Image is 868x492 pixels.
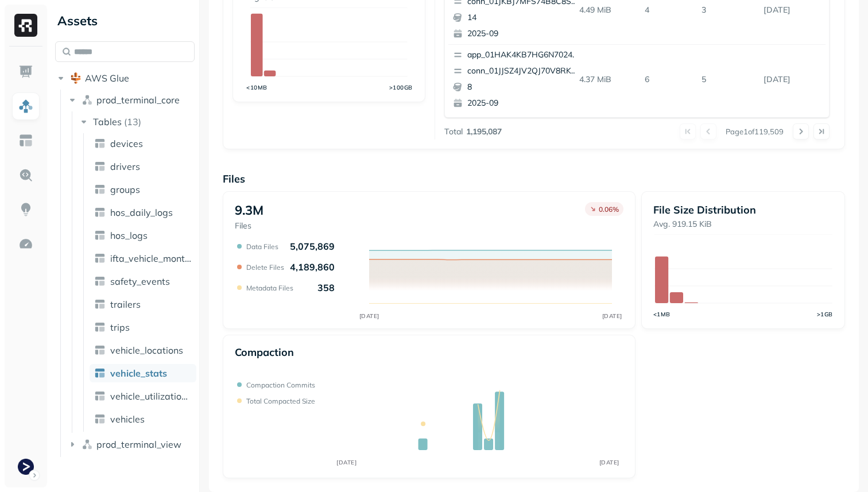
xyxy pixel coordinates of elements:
[110,413,145,425] span: vehicles
[94,161,106,172] img: table
[246,84,268,91] tspan: <10MB
[448,45,584,114] button: app_01HAK4KB7HG6N7024210G3S8D5conn_01JJSZ4JV2QJ70V8RKNT7J63C282025-09
[110,253,192,264] span: ifta_vehicle_months
[726,126,784,137] p: Page 1 of 119,509
[246,381,315,389] p: Compaction commits
[18,99,33,114] img: Assets
[110,344,183,356] span: vehicle_locations
[466,126,502,137] p: 1,195,087
[575,69,641,90] p: 4.37 MiB
[96,94,180,106] span: prod_terminal_core
[110,367,167,379] span: vehicle_stats
[94,207,106,218] img: table
[290,241,335,252] p: 5,075,869
[94,390,106,402] img: table
[389,84,413,91] tspan: >100GB
[18,237,33,251] img: Optimization
[467,12,579,24] p: 14
[467,28,579,40] p: 2025-09
[67,91,195,109] button: prod_terminal_core
[110,390,192,402] span: vehicle_utilization_day
[94,367,106,379] img: table
[82,439,93,450] img: namespace
[602,312,622,320] tspan: [DATE]
[246,397,315,405] p: Total compacted size
[697,69,759,90] p: 5
[55,69,195,87] button: AWS Glue
[467,98,579,109] p: 2025-09
[82,94,93,106] img: namespace
[640,69,697,90] p: 6
[110,230,148,241] span: hos_logs
[110,207,173,218] span: hos_daily_logs
[246,284,293,292] p: Metadata Files
[223,172,845,185] p: Files
[110,184,140,195] span: groups
[18,168,33,183] img: Query Explorer
[94,184,106,195] img: table
[653,311,671,317] tspan: <1MB
[336,459,356,466] tspan: [DATE]
[94,344,106,356] img: table
[90,157,196,176] a: drivers
[467,82,579,93] p: 8
[110,161,140,172] span: drivers
[90,203,196,222] a: hos_daily_logs
[759,69,826,90] p: Sep 17, 2025
[18,202,33,217] img: Insights
[599,459,619,466] tspan: [DATE]
[94,253,106,264] img: table
[817,311,833,317] tspan: >1GB
[90,318,196,336] a: trips
[55,11,195,30] div: Assets
[96,439,181,450] span: prod_terminal_view
[246,263,284,272] p: Delete Files
[246,242,278,251] p: Data Files
[70,72,82,84] img: root
[90,410,196,428] a: vehicles
[90,272,196,290] a: safety_events
[653,219,833,230] p: Avg. 919.15 KiB
[359,312,379,320] tspan: [DATE]
[78,113,196,131] button: Tables(13)
[18,133,33,148] img: Asset Explorer
[235,202,263,218] p: 9.3M
[94,299,106,310] img: table
[110,276,170,287] span: safety_events
[90,341,196,359] a: vehicle_locations
[599,205,619,214] p: 0.06 %
[94,138,106,149] img: table
[85,72,129,84] span: AWS Glue
[67,435,195,454] button: prod_terminal_view
[90,226,196,245] a: hos_logs
[94,276,106,287] img: table
[90,387,196,405] a: vehicle_utilization_day
[467,49,579,61] p: app_01HAK4KB7HG6N7024210G3S8D5
[317,282,335,293] p: 358
[444,126,463,137] p: Total
[14,14,37,37] img: Ryft
[90,364,196,382] a: vehicle_stats
[93,116,122,127] span: Tables
[653,203,833,216] p: File Size Distribution
[124,116,141,127] p: ( 13 )
[90,134,196,153] a: devices
[235,220,263,231] p: Files
[18,64,33,79] img: Dashboard
[90,295,196,313] a: trailers
[110,299,141,310] span: trailers
[235,346,294,359] p: Compaction
[18,459,34,475] img: Terminal
[90,180,196,199] a: groups
[90,249,196,268] a: ifta_vehicle_months
[94,230,106,241] img: table
[110,138,143,149] span: devices
[467,65,579,77] p: conn_01JJSZ4JV2QJ70V8RKNT7J63C2
[94,321,106,333] img: table
[94,413,106,425] img: table
[110,321,130,333] span: trips
[290,261,335,273] p: 4,189,860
